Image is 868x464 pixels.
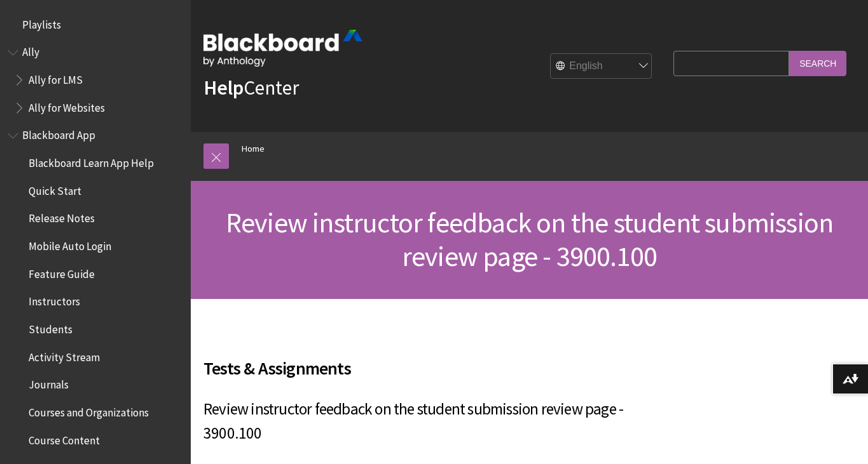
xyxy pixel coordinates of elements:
span: Instructors [29,291,80,308]
input: Search [789,51,846,76]
h3: Review instructor feedback on the student submission review page - 3900.100 [203,397,667,446]
span: Mobile Auto Login [29,235,111,253]
span: Blackboard App [22,125,95,142]
img: Blackboard by Anthology [203,30,362,67]
span: Ally for Websites [29,97,105,114]
span: Review instructor feedback on the student submission review page - 3900.100 [226,205,833,274]
span: Blackboard Learn App Help [29,152,154,169]
select: Site Language Selector [551,53,652,79]
span: Activity Stream [29,347,100,364]
span: Journals [29,375,69,392]
span: Quick Start [29,180,81,197]
a: Home [242,141,265,157]
strong: Help [203,75,244,100]
span: Feature Guide [29,263,95,281]
span: Ally [22,42,39,59]
nav: Book outline for Playlists [8,14,183,36]
span: Ally for LMS [29,69,83,86]
nav: Book outline for Anthology Ally Help [8,42,183,119]
a: HelpCenter [203,75,299,100]
span: Students [29,319,72,336]
span: Playlists [22,14,61,31]
span: Course Content [29,430,100,447]
span: Courses and Organizations [29,402,149,419]
span: Release Notes [29,208,95,225]
h2: Tests & Assignments [203,340,667,381]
